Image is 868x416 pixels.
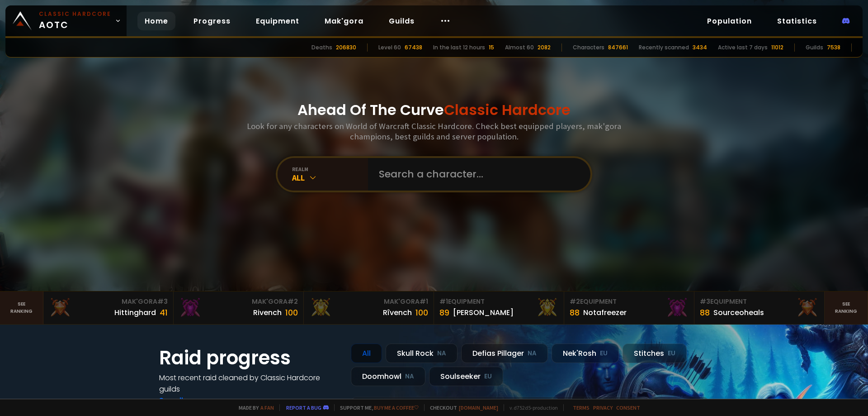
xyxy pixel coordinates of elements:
span: Checkout [424,404,498,411]
span: AOTC [39,10,111,32]
span: # 3 [700,297,710,306]
div: 100 [285,306,298,319]
small: EU [668,349,675,358]
div: All [292,172,368,183]
span: # 2 [570,297,580,306]
div: Equipment [570,297,689,306]
span: Classic Hardcore [444,100,571,120]
a: Mak'Gora#3Hittinghard41 [43,292,174,324]
div: Doomhowl [351,367,425,386]
a: Classic HardcoreAOTC [5,5,127,36]
div: 11012 [771,43,783,52]
div: 7538 [827,43,840,52]
a: Mak'Gora#1Rîvench100 [304,292,434,324]
a: Report a bug [286,404,321,411]
div: 2082 [538,43,551,52]
div: Stitches [623,344,687,363]
input: Search a character... [373,158,580,191]
div: 15 [489,43,494,52]
div: All [351,344,382,363]
div: 88 [570,306,580,319]
div: Mak'Gora [309,297,428,306]
a: #2Equipment88Notafreezer [564,292,694,324]
div: 88 [700,306,710,319]
span: # 1 [439,297,448,306]
small: NA [528,349,537,358]
div: Mak'Gora [49,297,168,306]
small: Classic Hardcore [39,10,111,18]
div: In the last 12 hours [433,43,485,52]
a: Terms [573,404,590,411]
span: # 2 [288,297,298,306]
div: Almost 60 [505,43,534,52]
a: Mak'Gora#2Rivench100 [174,292,304,324]
div: Hittinghard [114,307,156,318]
span: v. d752d5 - production [504,404,558,411]
div: Rîvench [383,307,412,318]
a: See all progress [159,395,218,406]
div: realm [292,166,368,172]
div: 41 [160,306,168,319]
div: 847661 [608,43,628,52]
small: NA [437,349,446,358]
div: Recently scanned [639,43,689,52]
div: 100 [415,306,428,319]
a: Home [137,12,175,30]
div: Soulseeker [429,367,503,386]
div: Characters [573,43,604,52]
div: Equipment [439,297,558,306]
div: Rivench [253,307,282,318]
a: Privacy [593,404,613,411]
a: Statistics [770,12,824,30]
span: # 1 [420,297,428,306]
div: 3434 [693,43,707,52]
div: 89 [439,306,449,319]
a: a fan [260,404,274,411]
span: # 3 [157,297,168,306]
a: Population [700,12,759,30]
a: #3Equipment88Sourceoheals [694,292,825,324]
h3: Look for any characters on World of Warcraft Classic Hardcore. Check best equipped players, mak'g... [243,121,625,142]
div: Mak'Gora [179,297,298,306]
small: NA [405,372,414,381]
div: 206830 [336,43,356,52]
h4: Most recent raid cleaned by Classic Hardcore guilds [159,372,340,395]
div: Deaths [311,43,332,52]
div: Nek'Rosh [552,344,619,363]
a: [DOMAIN_NAME] [459,404,498,411]
h1: Raid progress [159,344,340,372]
a: Consent [616,404,640,411]
div: Active last 7 days [718,43,768,52]
a: Buy me a coffee [374,404,419,411]
div: Equipment [700,297,819,306]
a: Equipment [249,12,307,30]
a: Mak'gora [317,12,371,30]
a: Seeranking [825,292,868,324]
a: Progress [186,12,238,30]
div: Skull Rock [386,344,458,363]
div: Notafreezer [583,307,627,318]
div: Guilds [806,43,823,52]
h1: Ahead Of The Curve [297,99,571,121]
div: Level 60 [378,43,401,52]
div: Sourceoheals [713,307,764,318]
small: EU [600,349,608,358]
div: Defias Pillager [461,344,548,363]
div: 67438 [405,43,422,52]
a: #1Equipment89[PERSON_NAME] [434,292,564,324]
span: Support me, [334,404,419,411]
small: EU [484,372,492,381]
div: [PERSON_NAME] [453,307,514,318]
span: Made by [233,404,274,411]
a: Guilds [382,12,422,30]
